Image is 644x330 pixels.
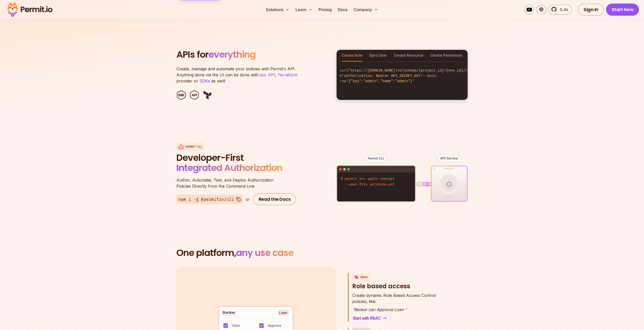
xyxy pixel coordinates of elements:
a: Pricing [317,5,334,15]
span: 'authorization: Bearer API_SECRET_KEY' [342,74,423,78]
h2: APIs for [176,50,330,60]
button: Company [351,5,380,15]
span: everything [209,48,256,61]
a: SDKs [199,78,210,83]
a: Read the Docs [253,193,296,205]
img: Permit logo [5,1,55,18]
span: "https://[DOMAIN_NAME]/v2/schema/{project_id}/{env_id}/roles" [348,69,478,73]
a: Start with RBAC [352,315,387,322]
a: Terraform [278,72,298,77]
a: Sign In [578,4,604,16]
a: Start Now [606,4,639,16]
span: any use case [236,246,294,259]
button: Create Role [342,50,362,61]
span: Developer-First [176,153,298,163]
span: '{"key":"admin","name":"admin"}' [346,79,414,83]
span: " [352,307,354,312]
a: 5.4k [548,5,572,15]
a: our API [260,72,275,77]
span: npm i -g @permitio/cli [178,196,234,202]
p: Policies Directly from the Command Line [176,177,298,189]
button: Create Permission [430,50,463,61]
button: Learn [294,5,315,15]
p: Banker can Approve Loan [352,306,436,313]
button: npm i -g @permitio/cli [176,195,243,204]
div: RBACRole based access [352,292,447,322]
span: " [405,307,407,312]
button: Sync User [369,50,387,61]
span: Author, Automate, Test, and Deploy Authorization [176,177,298,183]
span: Create dynamic Role Based Access Control [352,292,436,298]
div: or [246,196,250,202]
p: Create, manage and automate your policies with Permit's API. Anything done via the UI can be done... [176,66,303,84]
button: Solutions [264,5,292,15]
code: curl -H --data-raw [337,64,468,88]
p: policies, like: [352,292,436,304]
span: Integrated Authorization [176,161,282,174]
p: Permit CLI [186,145,202,149]
a: Docs [336,5,349,15]
span: 5.4k [557,7,568,13]
button: Create Resource [394,50,423,61]
h2: One platform, [176,248,468,258]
